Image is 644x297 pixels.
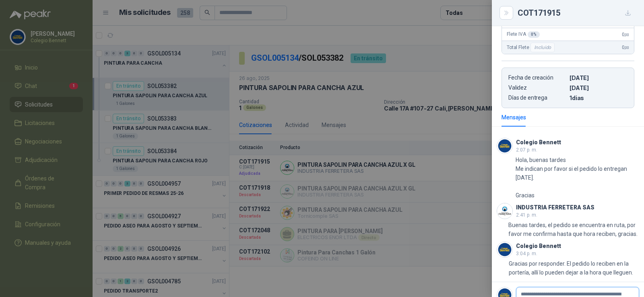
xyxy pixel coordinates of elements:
[507,43,556,52] span: Total Flete
[516,244,561,248] h3: Colegio Bennett
[622,32,629,37] span: 0
[570,74,627,81] p: [DATE]
[516,205,594,210] h3: INDUSTRIA FERRETERA SAS
[530,43,555,52] div: Incluido
[516,251,537,256] span: 3:04 p. m.
[508,74,566,81] p: Fecha de creación
[518,6,634,19] div: COT171915
[528,31,540,38] div: 0 %
[624,33,629,37] span: ,00
[497,138,512,154] img: Company Logo
[502,8,511,18] button: Close
[570,94,627,101] p: 1 dias
[624,45,629,50] span: ,00
[497,242,512,257] img: Company Logo
[508,221,639,238] p: Buenas tardes, el pedido se encuentra en ruta, por favor me confirma hasta que hora reciben, grac...
[507,31,540,38] span: Flete IVA
[516,156,639,200] p: Hola, buenas tardes Me indican por favor si el pedido lo entregan [DATE]. Gracias
[509,259,639,277] p: Gracias por responder. El pedido lo reciben en la portería, allí lo pueden dejar a la hora que ll...
[516,140,561,145] h3: Colegio Bennett
[497,203,512,219] img: Company Logo
[502,113,526,122] div: Mensajes
[570,84,627,91] p: [DATE]
[516,212,537,218] span: 2:41 p. m.
[516,147,537,153] span: 2:07 p. m.
[622,45,629,50] span: 0
[508,84,566,91] p: Validez
[508,94,566,101] p: Días de entrega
